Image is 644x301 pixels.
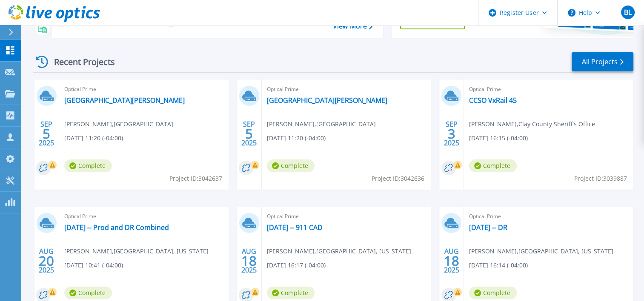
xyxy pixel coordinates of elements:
[64,212,223,221] span: Optical Prime
[43,130,50,137] span: 5
[245,130,253,137] span: 5
[33,51,126,72] div: Recent Projects
[64,119,173,129] span: [PERSON_NAME] , [GEOGRAPHIC_DATA]
[469,212,628,221] span: Optical Prime
[372,174,424,183] span: Project ID: 3042636
[267,261,326,270] span: [DATE] 16:17 (-04:00)
[64,287,112,299] span: Complete
[469,223,507,232] a: [DATE] -- DR
[64,223,169,232] a: [DATE] -- Prod and DR Combined
[38,245,54,276] div: AUG 2025
[64,85,223,94] span: Optical Prime
[574,174,627,183] span: Project ID: 3039887
[267,85,426,94] span: Optical Prime
[39,257,54,264] span: 20
[469,287,517,299] span: Complete
[267,212,426,221] span: Optical Prime
[469,119,595,129] span: [PERSON_NAME] , Clay County Sheriff's Office
[267,223,323,232] a: [DATE] -- 911 CAD
[241,118,257,149] div: SEP 2025
[469,261,528,270] span: [DATE] 16:14 (-04:00)
[444,257,459,264] span: 18
[469,85,628,94] span: Optical Prime
[444,245,460,276] div: AUG 2025
[448,130,455,137] span: 3
[267,287,315,299] span: Complete
[469,159,517,172] span: Complete
[169,174,222,183] span: Project ID: 3042637
[572,52,633,71] a: All Projects
[267,159,315,172] span: Complete
[624,9,631,16] span: BL
[241,257,257,264] span: 18
[241,245,257,276] div: AUG 2025
[64,247,209,256] span: [PERSON_NAME] , [GEOGRAPHIC_DATA], [US_STATE]
[469,133,528,143] span: [DATE] 16:15 (-04:00)
[64,133,123,143] span: [DATE] 11:20 (-04:00)
[267,96,387,105] a: [GEOGRAPHIC_DATA][PERSON_NAME]
[469,247,613,256] span: [PERSON_NAME] , [GEOGRAPHIC_DATA], [US_STATE]
[267,119,376,129] span: [PERSON_NAME] , [GEOGRAPHIC_DATA]
[444,118,460,149] div: SEP 2025
[469,96,517,105] a: CCSO VxRail 45
[333,22,372,30] a: View More
[64,159,112,172] span: Complete
[64,261,123,270] span: [DATE] 10:41 (-04:00)
[267,247,411,256] span: [PERSON_NAME] , [GEOGRAPHIC_DATA], [US_STATE]
[38,118,54,149] div: SEP 2025
[64,96,185,105] a: [GEOGRAPHIC_DATA][PERSON_NAME]
[267,133,326,143] span: [DATE] 11:20 (-04:00)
